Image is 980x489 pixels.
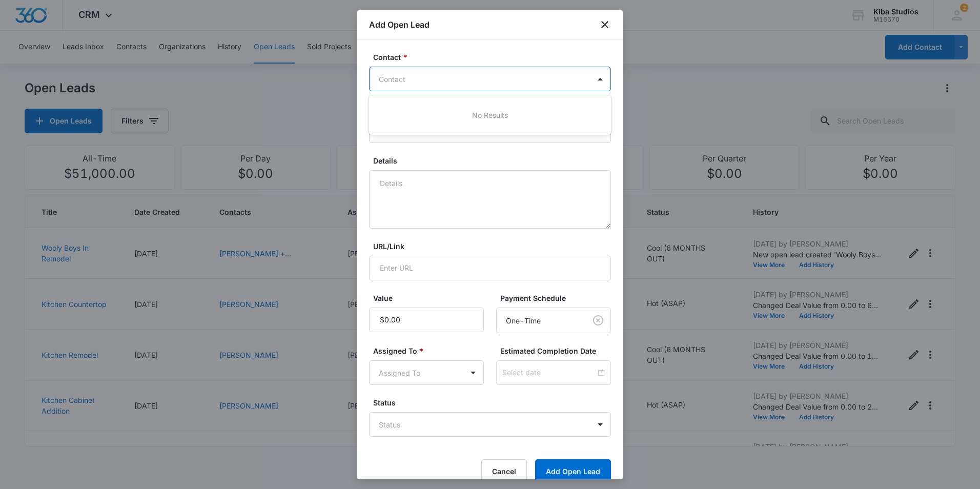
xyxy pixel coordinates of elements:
[373,293,488,303] label: Value
[369,106,611,125] div: No Results
[369,308,484,332] input: Value
[500,345,615,356] label: Estimated Completion Date
[373,52,615,63] label: Contact
[590,312,606,329] button: Clear
[373,397,615,408] label: Status
[369,18,430,31] h1: Add Open Lead
[535,459,611,484] button: Add Open Lead
[502,367,596,378] input: Select date
[599,18,611,31] button: close
[500,293,615,303] label: Payment Schedule
[373,345,488,356] label: Assigned To
[373,241,615,252] label: URL/Link
[481,459,527,484] button: Cancel
[369,256,611,280] input: Enter URL
[373,155,615,166] label: Details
